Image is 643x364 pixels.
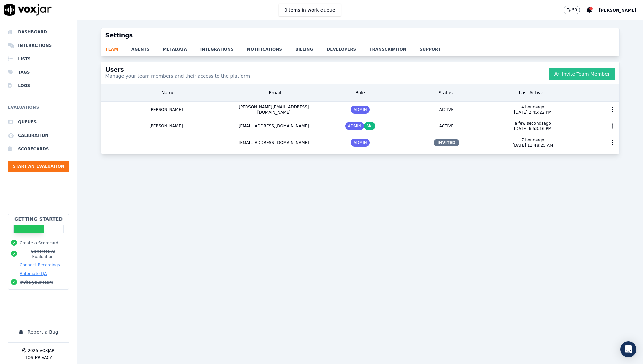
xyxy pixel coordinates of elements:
[345,122,364,130] span: ADMIN
[403,87,488,99] div: Status
[514,104,552,110] p: 4 hours ago
[8,79,69,92] a: Logs
[514,121,552,126] p: a few seconds ago
[599,8,636,13] span: [PERSON_NAME]
[20,249,66,259] button: Generate AI Evaluation
[572,7,577,13] p: 59
[105,42,131,52] a: team
[620,341,636,357] div: Open Intercom Messenger
[247,42,295,52] a: notifications
[131,42,163,52] a: agents
[101,102,231,118] div: [PERSON_NAME]
[351,106,369,114] span: ADMIN
[8,142,69,156] a: Scorecards
[20,240,58,246] button: Create a Scorecard
[101,118,231,134] div: [PERSON_NAME]
[105,73,252,79] p: Manage your team members and their access to the platform.
[14,216,63,222] h2: Getting Started
[104,87,232,99] div: Name
[434,139,459,146] span: INVITED
[8,129,69,142] a: Calibration
[25,355,33,360] button: TOS
[437,122,456,130] span: ACTIVE
[8,25,69,39] a: Dashboard
[8,115,69,129] a: Queues
[279,4,341,16] button: 0items in work queue
[4,4,52,16] img: voxjar logo
[317,87,403,99] div: Role
[564,6,580,14] button: 59
[488,87,574,99] div: Last Active
[20,271,47,276] button: Automate QA
[231,102,317,118] div: [PERSON_NAME][EMAIL_ADDRESS][DOMAIN_NAME]
[514,126,552,131] p: [DATE] 6:53:16 PM
[8,103,69,115] h6: Evaluations
[8,52,69,66] a: Lists
[105,32,615,38] h3: Settings
[105,67,252,73] h3: Users
[35,355,52,360] button: Privacy
[420,42,454,52] a: support
[20,280,53,285] button: Invite your team
[369,42,420,52] a: transcription
[513,137,553,143] p: 7 hours ago
[514,110,552,115] p: [DATE] 2:45:22 PM
[513,143,553,148] p: [DATE] 11:48:25 AM
[295,42,327,52] a: billing
[549,68,615,80] button: Invite Team Member
[364,122,375,130] span: Me
[8,327,69,337] button: Report a Bug
[231,118,317,134] div: [EMAIL_ADDRESS][DOMAIN_NAME]
[564,6,587,14] button: 59
[163,42,200,52] a: metadata
[437,106,456,114] span: ACTIVE
[351,139,369,147] span: ADMIN
[231,134,317,151] div: [EMAIL_ADDRESS][DOMAIN_NAME]
[20,262,60,268] button: Connect Recordings
[327,42,369,52] a: developers
[232,87,317,99] div: Email
[8,161,69,172] button: Start an Evaluation
[8,39,69,52] a: Interactions
[8,66,69,79] a: Tags
[599,6,643,14] button: [PERSON_NAME]
[28,348,54,353] p: 2025 Voxjar
[200,42,247,52] a: integrations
